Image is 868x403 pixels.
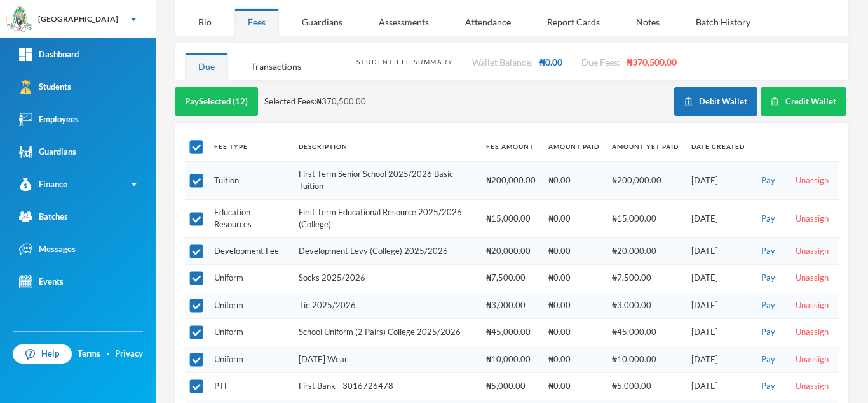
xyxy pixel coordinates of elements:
[757,174,779,188] button: Pay
[238,53,315,80] div: Transactions
[208,373,292,400] td: PTF
[208,265,292,292] td: Uniform
[472,57,533,67] span: Wallet Balance:
[542,319,606,346] td: ₦0.00
[606,132,685,161] th: Amount Yet Paid
[685,199,751,237] td: [DATE]
[480,132,542,161] th: Fee Amount
[792,353,832,367] button: Unassign
[19,48,79,61] div: Dashboard
[292,346,480,373] td: [DATE] Wear
[606,346,685,373] td: ₦10,000.00
[480,346,542,373] td: ₦10,000.00
[674,87,757,116] button: Debit Wallet
[627,57,677,67] span: ₦370,500.00
[682,8,764,36] div: Batch History
[757,325,779,339] button: Pay
[757,353,779,367] button: Pay
[606,237,685,265] td: ₦20,000.00
[792,244,832,258] button: Unassign
[175,87,258,116] button: PaySelected (12)
[542,161,606,199] td: ₦0.00
[606,265,685,292] td: ₦7,500.00
[208,319,292,346] td: Uniform
[480,265,542,292] td: ₦7,500.00
[542,132,606,161] th: Amount Paid
[792,299,832,313] button: Unassign
[78,348,100,360] a: Terms
[480,237,542,265] td: ₦20,000.00
[208,132,292,161] th: Fee Type
[542,346,606,373] td: ₦0.00
[685,132,751,161] th: Date Created
[208,292,292,319] td: Uniform
[757,379,779,393] button: Pay
[480,161,542,199] td: ₦200,000.00
[542,237,606,265] td: ₦0.00
[757,244,779,258] button: Pay
[761,87,846,116] button: Credit Wallet
[542,199,606,237] td: ₦0.00
[480,199,542,237] td: ₦15,000.00
[292,373,480,400] td: First Bank - 3016726478
[107,348,109,360] div: ·
[292,199,480,237] td: First Term Educational Resource 2025/2026 (College)
[292,132,480,161] th: Description
[606,161,685,199] td: ₦200,000.00
[208,237,292,265] td: Development Fee
[115,348,143,360] a: Privacy
[19,275,64,288] div: Events
[185,53,228,80] div: Due
[292,319,480,346] td: School Uniform (2 Pairs) College 2025/2026
[685,161,751,199] td: [DATE]
[623,8,673,36] div: Notes
[208,199,292,237] td: Education Resources
[792,174,832,188] button: Unassign
[288,8,356,36] div: Guardians
[606,319,685,346] td: ₦45,000.00
[292,237,480,265] td: Development Levy (College) 2025/2026
[685,237,751,265] td: [DATE]
[208,161,292,199] td: Tuition
[38,13,118,25] div: [GEOGRAPHIC_DATA]
[542,265,606,292] td: ₦0.00
[674,87,849,116] div: `
[452,8,524,36] div: Attendance
[685,265,751,292] td: [DATE]
[542,292,606,319] td: ₦0.00
[19,210,68,223] div: Batches
[19,243,76,256] div: Messages
[685,319,751,346] td: [DATE]
[356,57,452,67] div: Student Fee Summary
[757,212,779,226] button: Pay
[292,292,480,319] td: Tie 2025/2026
[480,292,542,319] td: ₦3,000.00
[534,8,613,36] div: Report Cards
[792,379,832,393] button: Unassign
[264,95,366,108] span: Selected Fees: ₦370,500.00
[606,373,685,400] td: ₦5,000.00
[606,292,685,319] td: ₦3,000.00
[7,7,32,32] img: logo
[365,8,442,36] div: Assessments
[757,271,779,285] button: Pay
[19,145,76,159] div: Guardians
[19,178,67,191] div: Finance
[581,57,620,67] span: Due Fees:
[685,292,751,319] td: [DATE]
[685,373,751,400] td: [DATE]
[480,373,542,400] td: ₦5,000.00
[292,161,480,199] td: First Term Senior School 2025/2026 Basic Tuition
[19,80,71,94] div: Students
[539,57,562,67] span: ₦0.00
[542,373,606,400] td: ₦0.00
[606,199,685,237] td: ₦15,000.00
[13,344,72,364] a: Help
[757,299,779,313] button: Pay
[185,8,225,36] div: Bio
[480,319,542,346] td: ₦45,000.00
[234,8,279,36] div: Fees
[685,346,751,373] td: [DATE]
[792,271,832,285] button: Unassign
[792,325,832,339] button: Unassign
